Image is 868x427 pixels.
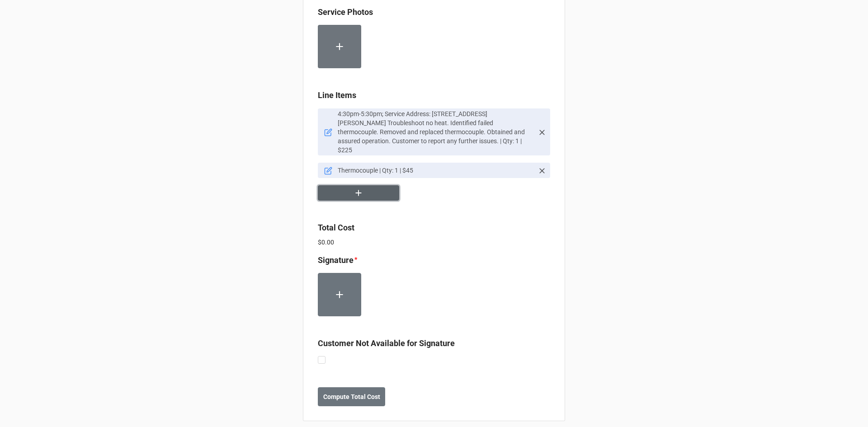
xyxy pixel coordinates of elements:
label: Service Photos [318,6,373,19]
label: Customer Not Available for Signature [318,337,455,350]
p: 4:30pm-5:30pm; Service Address: [STREET_ADDRESS][PERSON_NAME] Troubleshoot no heat. Identified fa... [338,109,534,155]
label: Signature [318,254,354,267]
button: Compute Total Cost [318,387,385,406]
b: Compute Total Cost [323,392,380,402]
b: Total Cost [318,223,354,232]
p: Thermocouple | Qty: 1 | $45 [338,166,534,175]
p: $0.00 [318,238,550,247]
label: Line Items [318,89,356,102]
